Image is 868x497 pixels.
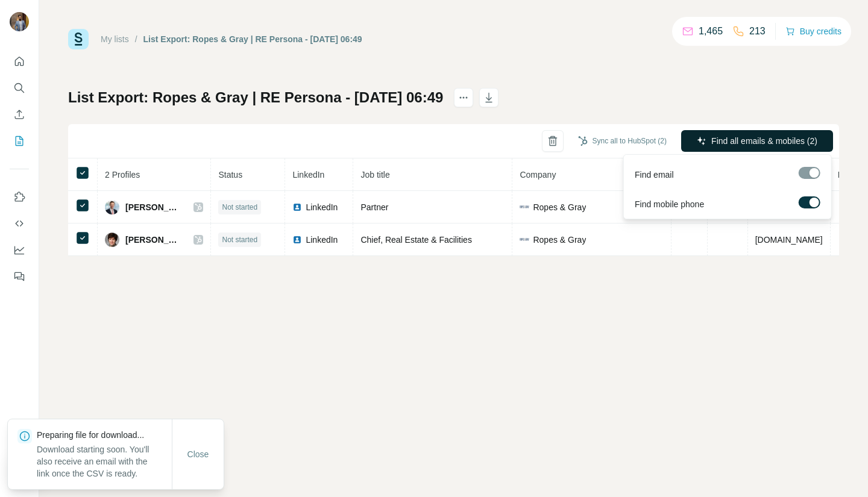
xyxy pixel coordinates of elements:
[10,213,29,234] button: Use Surfe API
[520,205,529,208] img: company-logo
[37,443,172,480] p: Download starting soon. You'll also receive an email with the link once the CSV is ready.
[68,88,443,107] h1: List Export: Ropes & Gray | RE Persona - [DATE] 06:49
[10,12,29,31] img: Avatar
[135,33,137,45] li: /
[222,202,257,213] span: Not started
[292,235,302,245] img: LinkedIn logo
[179,443,218,465] button: Close
[454,88,473,107] button: actions
[306,234,338,246] span: LinkedIn
[520,238,529,241] img: company-logo
[520,170,556,180] span: Company
[292,170,324,180] span: LinkedIn
[143,33,362,45] div: List Export: Ropes & Gray | RE Persona - [DATE] 06:49
[749,24,766,39] p: 213
[785,23,841,40] button: Buy credits
[10,77,29,99] button: Search
[570,132,675,150] button: Sync all to HubSpot (2)
[755,235,823,245] span: [DOMAIN_NAME]
[533,234,586,246] span: Ropes & Gray
[10,266,29,287] button: Feedback
[105,170,140,180] span: 2 Profiles
[533,201,586,213] span: Ropes & Gray
[306,201,338,213] span: LinkedIn
[10,104,29,125] button: Enrich CSV
[10,186,29,208] button: Use Surfe on LinkedIn
[681,130,833,152] button: Find all emails & mobiles (2)
[360,235,471,245] span: Chief, Real Estate & Facilities
[125,234,181,246] span: [PERSON_NAME]
[68,29,89,49] img: Surfe Logo
[10,130,29,152] button: My lists
[10,51,29,72] button: Quick start
[222,234,257,245] span: Not started
[125,201,181,213] span: [PERSON_NAME]
[218,170,242,180] span: Status
[10,239,29,261] button: Dashboard
[699,24,723,39] p: 1,465
[360,202,388,212] span: Partner
[635,169,674,181] span: Find email
[711,135,817,147] span: Find all emails & mobiles (2)
[37,429,172,441] p: Preparing file for download...
[187,448,209,460] span: Close
[105,200,119,214] img: Avatar
[360,170,389,180] span: Job title
[105,233,119,247] img: Avatar
[101,34,129,44] a: My lists
[635,198,704,210] span: Find mobile phone
[292,202,302,212] img: LinkedIn logo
